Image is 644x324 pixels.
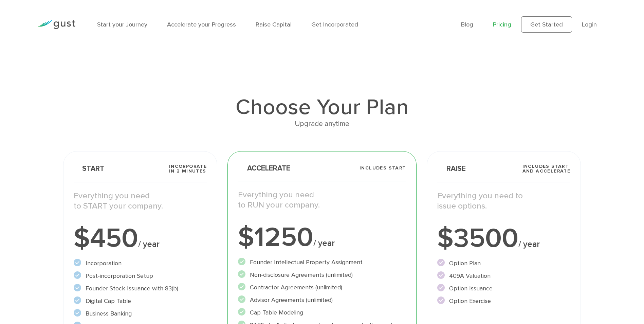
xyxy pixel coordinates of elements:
[238,258,406,267] li: Founder Intellectual Property Assignment
[522,164,571,174] span: Includes START and ACCELERATE
[167,21,236,28] a: Accelerate your Progress
[74,309,207,318] li: Business Banking
[238,270,406,280] li: Non-disclosure Agreements (unlimited)
[437,225,571,252] div: $3500
[238,295,406,305] li: Advisor Agreements (unlimited)
[518,239,540,249] span: / year
[37,20,75,29] img: Gust Logo
[238,308,406,317] li: Cap Table Modeling
[311,21,358,28] a: Get Incorporated
[63,118,581,130] div: Upgrade anytime
[74,165,104,172] span: Start
[437,191,571,211] p: Everything you need to issue options.
[74,284,207,293] li: Founder Stock Issuance with 83(b)
[238,165,290,172] span: Accelerate
[461,21,473,28] a: Blog
[238,283,406,292] li: Contractor Agreements (unlimited)
[74,296,207,306] li: Digital Cap Table
[238,224,406,251] div: $1250
[138,239,160,249] span: / year
[582,21,597,28] a: Login
[437,296,571,306] li: Option Exercise
[313,238,335,248] span: / year
[437,284,571,293] li: Option Issuance
[521,16,572,33] a: Get Started
[360,166,406,170] span: Includes START
[97,21,147,28] a: Start your Journey
[493,21,511,28] a: Pricing
[74,271,207,281] li: Post-incorporation Setup
[169,164,207,174] span: Incorporate in 2 Minutes
[74,191,207,211] p: Everything you need to START your company.
[437,165,466,172] span: Raise
[74,259,207,268] li: Incorporation
[74,225,207,252] div: $450
[437,259,571,268] li: Option Plan
[437,271,571,281] li: 409A Valuation
[256,21,292,28] a: Raise Capital
[63,96,581,118] h1: Choose Your Plan
[238,190,406,210] p: Everything you need to RUN your company.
